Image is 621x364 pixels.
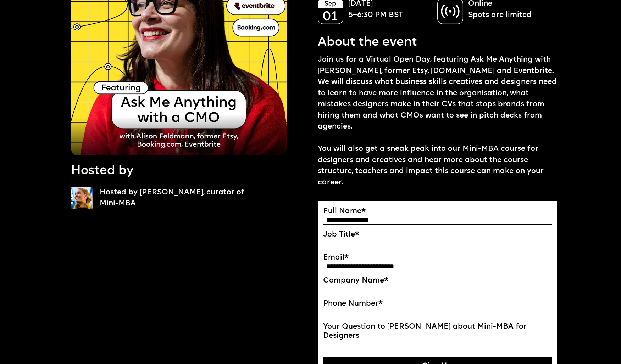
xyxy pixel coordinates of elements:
p: Hosted by [71,163,134,180]
p: Hosted by [PERSON_NAME], curator of Mini-MBA [100,187,247,209]
label: Full Name [323,207,552,216]
label: Your Question to [PERSON_NAME] about Mini-MBA for Designers [323,322,552,340]
label: Email [323,253,552,262]
p: About the event [318,34,417,51]
label: Phone Number [323,299,552,308]
label: Company Name [323,276,552,285]
label: Job Title [323,230,552,239]
p: Join us for a Virtual Open Day, featuring Ask Me Anything with [PERSON_NAME], former Etsy, [DOMAI... [318,54,558,188]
